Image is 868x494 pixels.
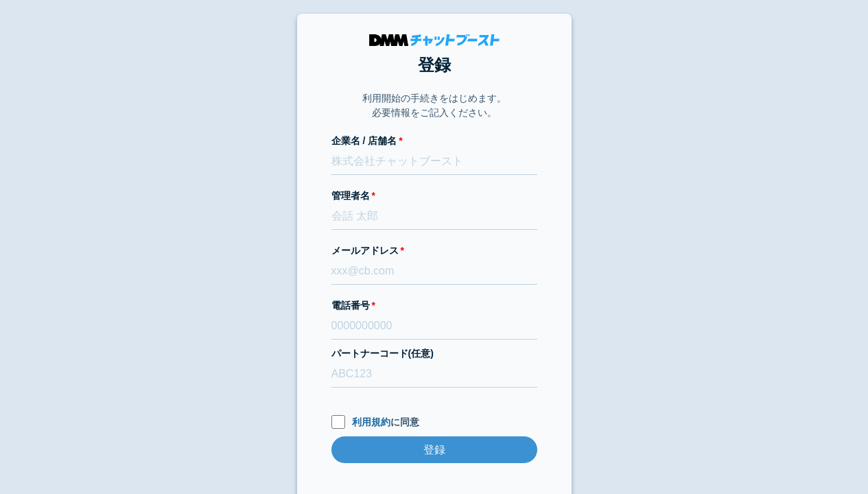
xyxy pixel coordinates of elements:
[331,134,537,148] label: 企業名 / 店舗名
[331,415,537,430] label: に同意
[331,189,537,203] label: 管理者名
[331,346,537,361] label: パートナーコード(任意)
[362,91,506,120] p: 利用開始の手続きをはじめます。 必要情報をご記入ください。
[369,34,500,46] img: DMMチャットブースト
[331,148,537,175] input: 株式会社チャットブースト
[331,244,537,258] label: メールアドレス
[331,203,537,230] input: 会話 太郎
[331,53,537,78] h1: 登録
[352,416,390,427] a: 利用規約
[331,298,537,313] label: 電話番号
[331,361,537,388] input: ABC123
[331,436,537,463] input: 登録
[331,258,537,285] input: xxx@cb.com
[331,313,537,340] input: 0000000000
[331,415,345,429] input: 利用規約に同意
